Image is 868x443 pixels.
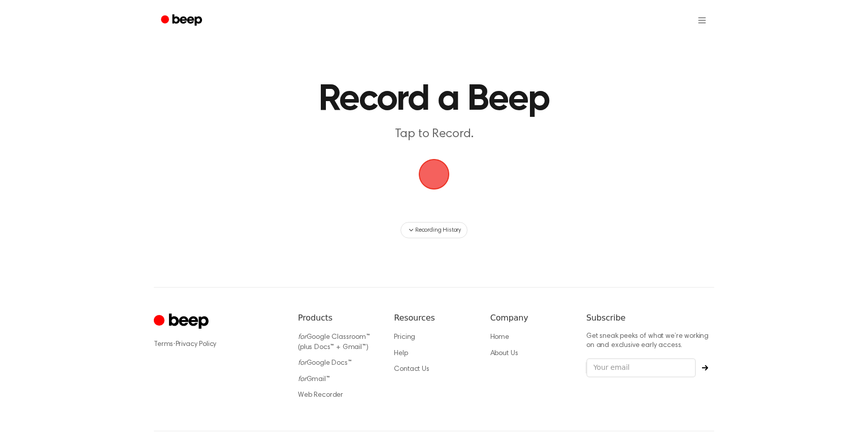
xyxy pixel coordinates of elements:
[154,341,173,348] a: Terms
[394,366,429,373] a: Contact Us
[696,365,714,371] button: Subscribe
[298,334,307,341] i: for
[176,341,217,348] a: Privacy Policy
[154,11,211,30] a: Beep
[490,334,509,341] a: Home
[490,312,570,324] h6: Company
[394,350,408,357] a: Help
[394,334,415,341] a: Pricing
[154,339,282,350] div: ·
[415,226,461,235] span: Recording History
[298,392,343,399] a: Web Recorder
[394,312,474,324] h6: Resources
[298,334,370,351] a: forGoogle Classroom™ (plus Docs™ + Gmail™)
[298,360,352,367] a: forGoogle Docs™
[298,376,307,383] i: for
[298,312,378,324] h6: Products
[586,358,696,377] input: Your email
[690,8,714,33] button: Open menu
[239,126,629,143] p: Tap to Record.
[400,222,468,238] button: Recording History
[490,350,518,357] a: About Us
[154,312,211,332] a: Cruip
[174,81,694,118] h1: Record a Beep
[298,360,307,367] i: for
[586,312,714,324] h6: Subscribe
[586,332,714,350] p: Get sneak peeks of what we’re working on and exclusive early access.
[419,159,449,189] img: Beep Logo
[298,376,330,383] a: forGmail™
